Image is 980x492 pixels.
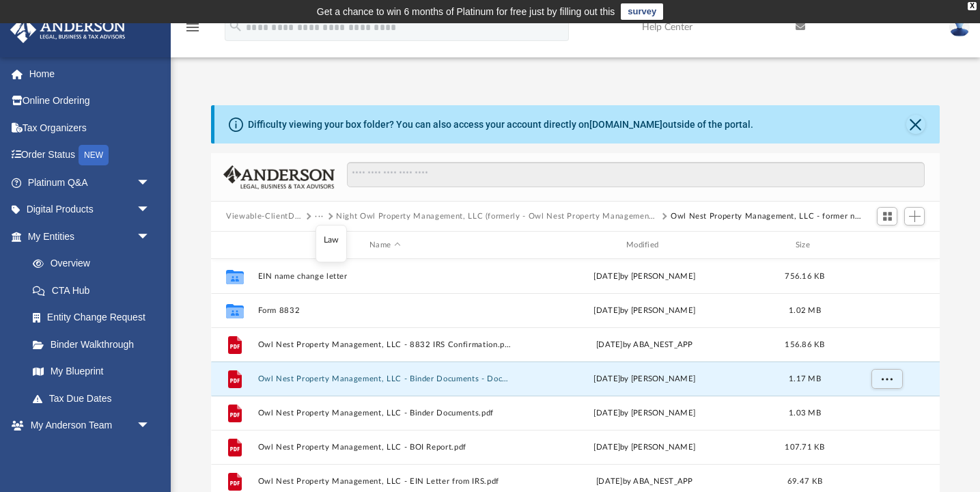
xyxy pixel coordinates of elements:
[789,375,821,383] span: 1.17 MB
[518,305,772,317] div: [DATE] by [PERSON_NAME]
[19,358,164,385] a: My Blueprint
[877,207,897,226] button: Switch to Grid View
[19,331,171,358] a: Binder Walkthrough
[184,19,201,36] i: menu
[19,304,171,331] a: Entity Change Request
[518,239,772,251] div: Modified
[19,277,171,304] a: CTA Hub
[336,210,658,223] button: Night Owl Property Management​, LLC (formerly - Owl Nest Property Management, LLC)
[949,17,970,37] img: User Pic
[258,443,512,452] button: Owl Nest Property Management, LLC - BOI Report.pdf
[258,477,512,486] button: Owl Nest Property Management, LLC - EIN Letter from IRS.pdf
[19,439,157,466] a: My Anderson Team
[258,272,512,281] button: EIN name change letter
[10,60,171,87] a: Home
[137,223,164,251] span: arrow_drop_down
[785,273,825,280] span: 756.16 KB
[589,119,662,130] a: [DOMAIN_NAME]
[79,145,109,165] div: NEW
[258,409,512,418] button: Owl Nest Property Management, LLC - Binder Documents.pdf
[19,385,171,412] a: Tax Due Dates
[789,307,821,314] span: 1.02 MB
[671,210,861,223] button: Owl Nest Property Management, LLC - former name
[10,196,171,223] a: Digital Productsarrow_drop_down
[258,306,512,315] button: Form 8832
[789,409,821,417] span: 1.03 MB
[621,3,663,20] a: survey
[316,225,347,262] ul: ···
[778,239,832,251] div: Size
[184,26,201,36] a: menu
[226,210,303,223] button: Viewable-ClientDocs
[10,169,171,196] a: Platinum Q&Aarrow_drop_down
[518,407,772,420] div: [DATE] by [PERSON_NAME]
[137,169,164,197] span: arrow_drop_down
[258,374,512,383] button: Owl Nest Property Management, LLC - Binder Documents - DocuSigned.pdf
[228,18,243,33] i: search
[968,2,977,10] div: close
[324,233,339,247] li: Law
[137,412,164,440] span: arrow_drop_down
[839,239,934,251] div: id
[137,196,164,224] span: arrow_drop_down
[257,239,512,251] div: Name
[248,118,753,132] div: Difficulty viewing your box folder? You can also access your account directly on outside of the p...
[10,87,171,115] a: Online Ordering
[10,114,171,141] a: Tax Organizers
[317,3,615,20] div: Get a chance to win 6 months of Platinum for free just by filling out this
[518,339,772,351] div: [DATE] by ABA_NEST_APP
[785,443,825,451] span: 107.71 KB
[518,441,772,454] div: [DATE] by [PERSON_NAME]
[787,478,822,485] span: 69.47 KB
[871,369,903,389] button: More options
[19,250,171,277] a: Overview
[904,207,925,226] button: Add
[315,210,324,223] button: ···
[518,476,772,488] div: [DATE] by ABA_NEST_APP
[518,271,772,283] div: [DATE] by [PERSON_NAME]
[10,141,171,169] a: Order StatusNEW
[10,223,171,250] a: My Entitiesarrow_drop_down
[785,341,825,348] span: 156.86 KB
[258,340,512,349] button: Owl Nest Property Management, LLC - 8832 IRS Confirmation.pdf
[6,16,130,43] img: Anderson Advisors Platinum Portal
[217,239,251,251] div: id
[10,412,164,439] a: My Anderson Teamarrow_drop_down
[518,373,772,385] div: [DATE] by [PERSON_NAME]
[347,162,925,188] input: Search files and folders
[906,115,925,134] button: Close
